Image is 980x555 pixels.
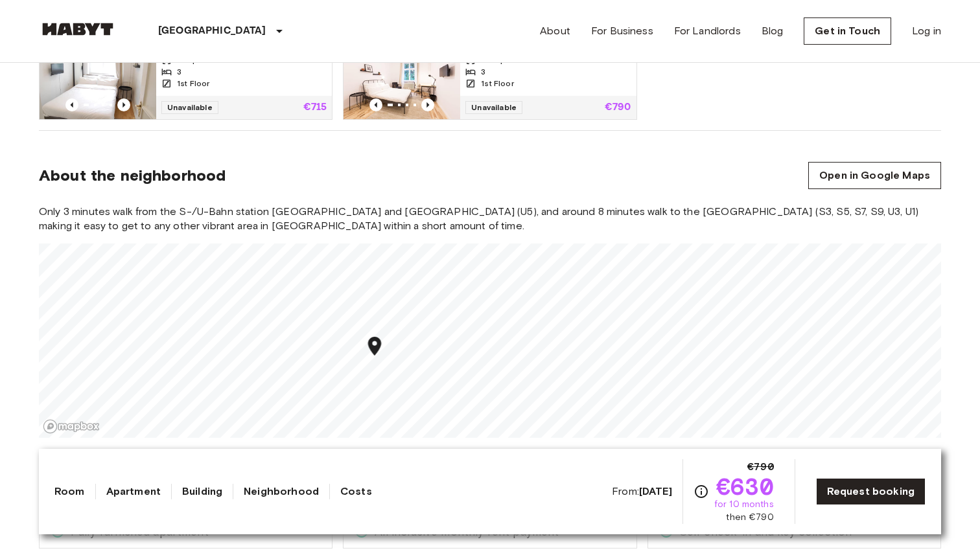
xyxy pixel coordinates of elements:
[364,335,386,361] div: Map marker
[762,23,784,39] a: Blog
[674,23,741,39] a: For Landlords
[54,484,85,499] a: Room
[340,484,372,499] a: Costs
[591,23,653,39] a: For Business
[369,98,382,111] button: Previous image
[605,102,631,113] p: €790
[106,484,161,499] a: Apartment
[694,484,709,499] svg: Check cost overview for full price breakdown. Please note that discounts apply to new joiners onl...
[816,478,926,505] a: Request booking
[117,98,130,111] button: Previous image
[808,162,941,189] a: Open in Google Maps
[40,41,156,119] img: Marketing picture of unit DE-01-022-001-03H
[540,23,570,39] a: About
[43,419,100,434] a: Mapbox logo
[244,484,319,499] a: Neighborhood
[39,244,941,438] canvas: Map
[177,78,209,89] span: 1st Floor
[639,485,672,497] b: [DATE]
[39,205,941,233] span: Only 3 minutes walk from the S-/U-Bahn station [GEOGRAPHIC_DATA] and [GEOGRAPHIC_DATA] (U5), and ...
[714,498,774,511] span: for 10 months
[716,475,774,498] span: €630
[177,66,181,78] span: 3
[912,23,941,39] a: Log in
[39,166,226,185] span: About the neighborhood
[39,41,332,120] a: Marketing picture of unit DE-01-022-001-03HPrevious imagePrevious imagePrivate room7 Sqm31st Floo...
[481,66,485,78] span: 3
[465,101,522,114] span: Unavailable
[343,41,636,120] a: Marketing picture of unit DE-01-022-001-01HPrevious imagePrevious imagePrivate room16 Sqm31st Flo...
[747,459,774,475] span: €790
[481,78,513,89] span: 1st Floor
[804,17,891,45] a: Get in Touch
[421,98,434,111] button: Previous image
[161,101,218,114] span: Unavailable
[65,98,78,111] button: Previous image
[612,484,672,499] span: From:
[344,41,460,119] img: Marketing picture of unit DE-01-022-001-01H
[158,23,266,39] p: [GEOGRAPHIC_DATA]
[303,102,327,113] p: €715
[726,511,773,524] span: then €790
[182,484,222,499] a: Building
[39,23,117,36] img: Habyt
